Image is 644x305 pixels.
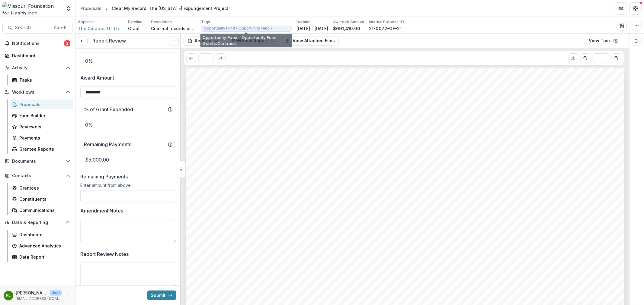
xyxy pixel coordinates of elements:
[213,180,279,190] span: Submitted By
[78,19,95,25] p: Applicant
[15,25,50,30] span: Search...
[80,5,101,11] div: Proposals
[213,287,419,296] span: Strategic Relationships - Other Grants and Contracts
[10,133,73,143] a: Payments
[10,252,73,262] a: Data Report
[10,144,73,154] a: Grantee Reports
[12,159,63,164] span: Documents
[19,124,68,130] div: Reviewers
[12,173,63,178] span: Contacts
[19,101,68,108] div: Proposals
[80,74,114,81] p: Award Amount
[369,19,404,25] p: Internal Proposal ID
[12,220,63,225] span: Data & Reporting
[213,215,303,226] span: Submitted By Title
[333,19,364,25] p: Awarded Amount
[204,26,289,30] span: Opportunity Fund - Opportunity Fund - Grants/Contracts
[12,52,68,59] div: Dashboard
[213,120,317,132] span: Award Information
[2,171,73,181] button: Open Contacts
[19,254,68,260] div: Data Report
[10,241,73,251] a: Advanced Analytics
[80,250,129,258] p: Report Review Notes
[10,205,73,215] a: Communications
[10,122,73,132] a: Reviewers
[169,36,179,46] button: Options
[228,36,279,46] button: MFH Final Report
[151,25,196,32] p: Criminal records place a heavy toll on health. This project will develop a swift, comprehensive e...
[186,53,196,63] button: Scroll to previous page
[80,116,176,133] p: 0%
[10,194,73,204] a: Constituents
[213,145,310,155] span: MFH Agreement No.
[581,53,590,63] button: Scroll to previous page
[296,25,328,32] p: [DATE] - [DATE]
[19,231,68,238] div: Dashboard
[213,158,273,166] span: 21-0072-OF-21
[64,292,72,299] button: More
[80,183,176,190] div: Enter amount from above
[19,243,68,249] div: Advanced Analytics
[112,5,228,11] div: Clear My Record: The [US_STATE] Expungement Project
[12,65,63,71] span: Activity
[213,94,379,109] span: Submission Responses
[147,291,176,300] button: Submit
[78,4,104,13] a: Proposals
[281,36,339,46] button: View Attached Files
[2,218,73,227] button: Open Data & Reporting
[10,75,73,85] a: Tasks
[296,19,312,25] p: Duration
[92,38,126,44] h3: Report Review
[12,41,64,46] span: Notifications
[64,40,70,46] span: 2
[201,19,210,25] p: Tags
[80,173,128,180] p: Remaining Payments
[612,53,621,63] button: Scroll to next page
[213,228,375,237] span: Project Director and Principal Investigator
[19,112,68,119] div: Form Builder
[2,51,73,61] a: Dashboard
[2,22,73,34] button: Search...
[184,36,223,46] button: Reports
[2,87,73,97] button: Open Workflows
[2,39,73,48] button: Notifications2
[19,146,68,152] div: Grantee Reports
[615,2,627,14] button: Partners
[128,19,143,25] p: Pipeline
[16,290,47,296] p: [PERSON_NAME]
[19,77,68,83] div: Tasks
[569,53,578,63] button: Download PDF
[50,290,62,296] p: User
[78,25,123,32] a: The Curators Of The [GEOGRAPHIC_DATA][US_STATE]
[6,294,11,297] div: Rebekah Lerch
[213,274,339,285] span: Foundation Program Area
[213,193,285,202] span: [PERSON_NAME]
[80,52,176,69] p: 0%
[216,53,226,63] button: Scroll to next page
[19,135,68,141] div: Payments
[585,36,622,46] a: View Task
[151,19,172,25] p: Description
[369,25,402,32] p: 21-0072-OF-21
[2,63,73,73] button: Open Activity
[128,25,140,32] p: Grant
[84,107,133,112] h3: % of Grant Expended
[213,251,309,261] span: Submitted By Email
[10,183,73,193] a: Grantees
[84,142,131,147] h3: Remaining Payments
[19,185,68,191] div: Grantees
[333,25,360,32] p: $691,410.00
[80,207,123,214] p: Amendment Notes
[64,2,73,14] button: Open entity switcher
[10,111,73,121] a: Form Builder
[53,24,68,31] div: Ctrl + K
[78,4,231,13] nav: breadcrumb
[19,207,68,213] div: Communications
[630,2,642,14] button: Get Help
[2,156,73,166] button: Open Documents
[19,196,68,202] div: Constituents
[80,151,176,168] p: $5,000.00
[12,90,63,95] span: Workflows
[2,2,62,14] img: Missouri Foundation for Health logo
